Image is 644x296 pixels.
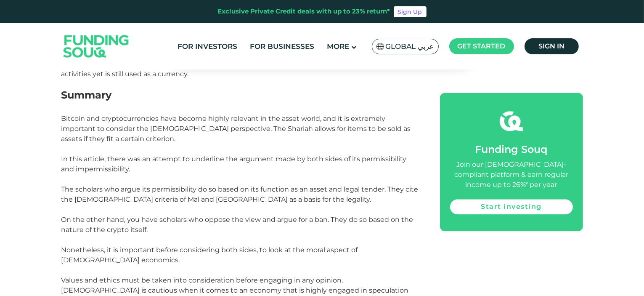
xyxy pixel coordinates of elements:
img: Logo [55,25,138,68]
span: Sign in [538,42,564,50]
a: For Investors [175,40,239,53]
img: SA Flag [376,43,384,50]
img: fsicon [500,109,523,133]
span: Bitcoin and cryptocurrencies have become highly relevant in the asset world, and it is extremely ... [61,115,411,173]
h2: Summary [61,89,421,114]
span: Global عربي [386,42,434,51]
div: Exclusive Private Credit deals with up to 23% return* [218,7,390,16]
span: Get started [458,42,506,50]
a: Sign Up [394,6,427,17]
span: More [327,42,349,51]
div: Join our [DEMOGRAPHIC_DATA]-compliant platform & earn regular income up to 26%* per year [450,160,573,190]
a: Start investing [450,199,573,214]
a: Sign in [525,38,579,54]
span: Funding Souq [475,143,548,155]
a: For Businesses [248,40,316,53]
